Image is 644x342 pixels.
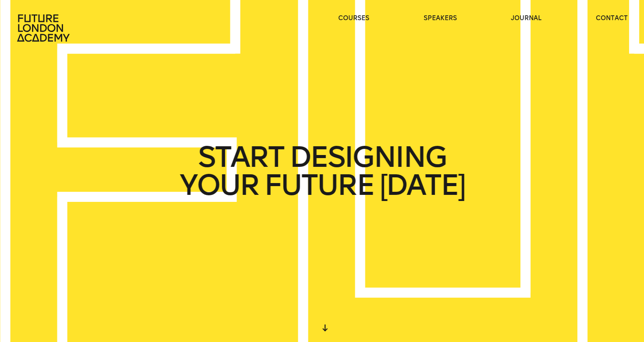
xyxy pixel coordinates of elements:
[511,14,541,23] a: journal
[379,171,464,199] span: [DATE]
[264,171,374,199] span: FUTURE
[180,171,258,199] span: YOUR
[596,14,628,23] a: contact
[338,14,369,23] a: courses
[198,143,284,171] span: START
[290,143,446,171] span: DESIGNING
[424,14,457,23] a: speakers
